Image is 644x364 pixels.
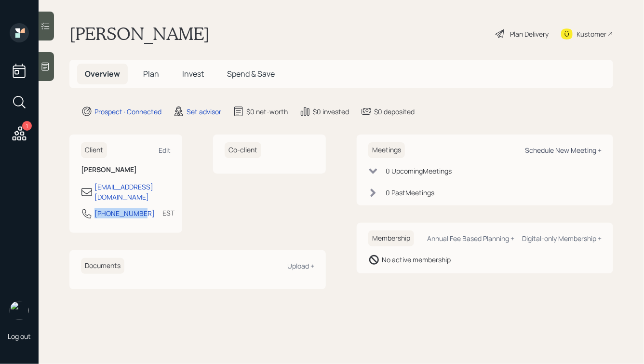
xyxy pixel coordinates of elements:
div: Edit [159,146,171,155]
h6: Client [81,142,107,158]
div: No active membership [382,255,451,265]
h6: [PERSON_NAME] [81,166,171,174]
div: [PHONE_NUMBER] [94,208,155,218]
div: Schedule New Meeting + [525,146,602,155]
div: 1 [22,121,32,131]
div: 0 Upcoming Meeting s [386,166,452,176]
div: Set advisor [187,107,221,117]
h6: Documents [81,258,124,274]
div: EST [162,208,174,218]
div: $0 invested [313,107,349,117]
div: [EMAIL_ADDRESS][DOMAIN_NAME] [94,182,171,202]
div: Log out [8,332,31,341]
div: $0 deposited [374,107,415,117]
div: Prospect · Connected [94,107,161,117]
img: hunter_neumayer.jpg [10,301,29,320]
div: $0 net-worth [246,107,288,117]
span: Plan [143,68,159,79]
div: Plan Delivery [510,29,549,39]
div: Kustomer [577,29,606,39]
div: Digital-only Membership + [522,234,602,243]
h6: Membership [368,230,414,246]
div: 0 Past Meeting s [386,188,434,198]
span: Spend & Save [227,68,275,79]
div: Annual Fee Based Planning + [427,234,514,243]
span: Overview [85,68,120,79]
div: Upload + [287,261,314,270]
h6: Meetings [368,142,405,158]
h6: Co-client [225,142,261,158]
span: Invest [182,68,204,79]
h1: [PERSON_NAME] [69,23,210,44]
